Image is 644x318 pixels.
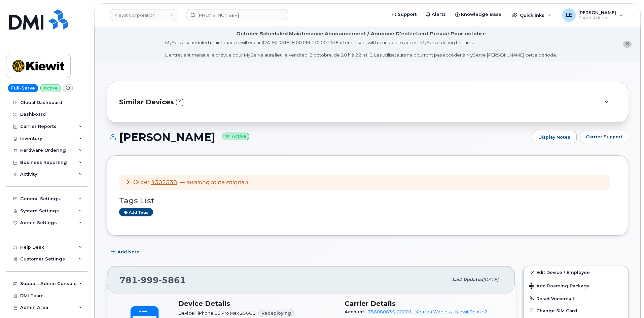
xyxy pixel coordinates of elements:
button: Reset Voicemail [524,292,628,305]
a: Edit Device / Employee [524,266,628,278]
h3: Carrier Details [345,299,503,308]
span: Add Roaming Package [529,283,590,290]
em: awaiting to be shipped [186,179,248,185]
span: Account [345,309,368,314]
small: Active [222,133,249,140]
span: Similar Devices [119,97,174,107]
span: Device [178,311,198,316]
button: Change SIM Card [524,305,628,317]
h3: Device Details [178,299,336,308]
button: Carrier Support [580,131,628,143]
button: Add Roaming Package [524,279,628,292]
a: Add tags [119,208,153,216]
a: 786080835-00001 - Verizon Wireless - Kiewit Phase 2 [368,309,487,314]
span: iPhone 16 Pro Max 256GB [198,311,256,316]
span: Last updated [452,277,483,282]
h3: Tags List [119,197,616,205]
div: October Scheduled Maintenance Announcement / Annonce D'entretient Prévue Pour octobre [236,30,486,37]
span: Add Note [117,249,139,255]
iframe: Messenger Launcher [615,289,639,313]
button: close notification [623,41,632,48]
span: — [180,179,248,185]
a: Display Notes [532,131,577,144]
button: Add Note [107,246,145,258]
span: (3) [175,97,184,107]
h1: [PERSON_NAME] [107,131,529,143]
span: Carrier Support [586,134,622,140]
span: 781 [119,275,186,285]
span: Redeploying [261,310,291,316]
a: #302538 [151,179,177,185]
span: 5861 [159,275,186,285]
span: [DATE] [483,277,498,282]
div: MyServe scheduled maintenance will occur [DATE][DATE] 8:00 PM - 10:00 PM Eastern. Users will be u... [165,39,557,58]
span: 999 [138,275,159,285]
span: Order [133,179,150,185]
